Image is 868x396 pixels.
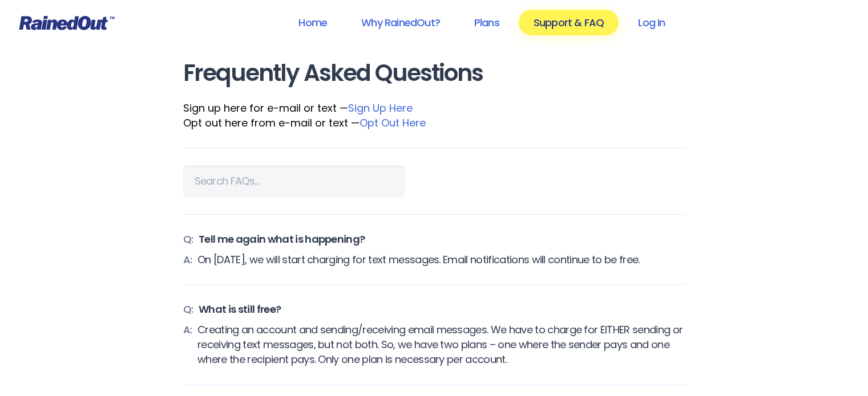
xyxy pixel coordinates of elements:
[183,60,685,86] h1: Frequently Asked Questions
[183,101,685,116] div: Sign up here for e-mail or text —
[183,252,192,267] span: A:
[519,10,619,35] a: Support & FAQ
[183,232,193,247] span: Q:
[183,116,685,130] div: Opt out here from e-mail or text —
[284,10,342,35] a: Home
[623,10,680,35] a: Log In
[197,322,685,367] span: Creating an account and sending/receiving email messages. We have to charge for EITHER sending or...
[199,232,365,247] span: Tell me again what is happening?
[346,10,455,35] a: Why RainedOut?
[360,116,426,130] a: Opt Out Here
[197,252,639,267] span: On [DATE], we will start charging for text messages. Email notifications will continue to be free.
[183,302,193,317] span: Q:
[199,302,281,317] span: What is still free?
[183,322,192,367] span: A:
[348,101,413,115] a: Sign Up Here
[459,10,514,35] a: Plans
[183,165,405,197] input: Search FAQs…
